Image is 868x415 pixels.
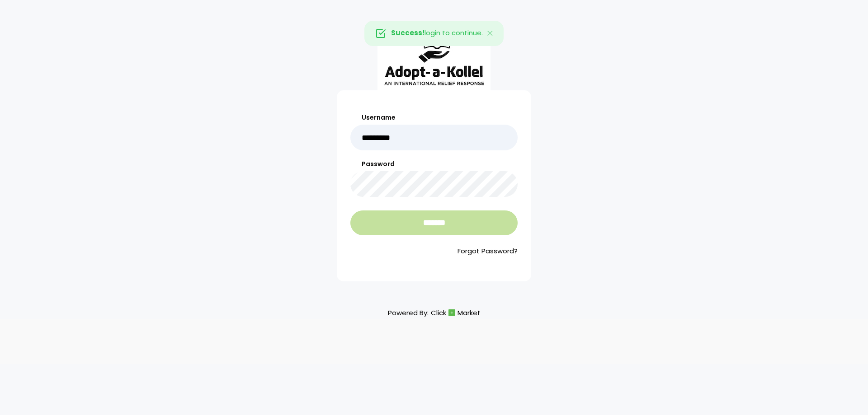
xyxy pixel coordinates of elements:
img: cm_icon.png [448,309,455,316]
img: aak_logo_sm.jpeg [377,25,491,90]
a: ClickMarket [431,307,481,319]
button: Close [477,21,504,46]
a: Forgot Password? [350,246,518,256]
label: Username [350,113,518,122]
label: Password [350,159,518,169]
p: Powered By: [388,307,481,319]
div: login to continue. [364,21,504,46]
strong: Success! [391,28,425,37]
